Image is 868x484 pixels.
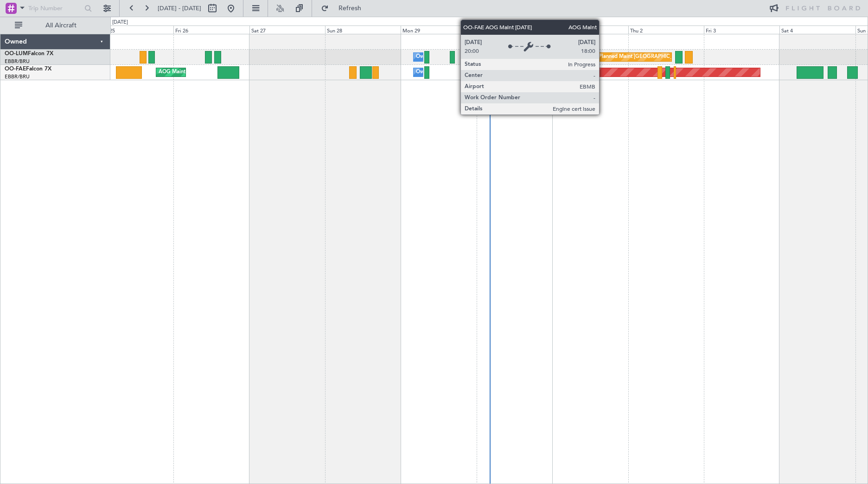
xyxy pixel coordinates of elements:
[173,25,249,34] div: Fri 26
[416,50,479,64] div: Owner Melsbroek Air Base
[466,65,541,79] div: AOG Maint Melsbroek Air Base
[159,65,271,79] div: AOG Maint [US_STATE] ([GEOGRAPHIC_DATA])
[401,25,476,34] div: Mon 29
[325,25,401,34] div: Sun 28
[477,25,552,34] div: Tue 30
[704,25,779,34] div: Fri 3
[552,25,628,34] div: Wed 1
[5,66,26,72] span: OO-FAE
[98,25,173,34] div: Thu 25
[158,4,201,13] span: [DATE] - [DATE]
[5,51,53,57] a: OO-LUMFalcon 7X
[779,25,855,34] div: Sat 4
[628,25,704,34] div: Thu 2
[599,50,766,64] div: Planned Maint [GEOGRAPHIC_DATA] ([GEOGRAPHIC_DATA] National)
[317,1,372,16] button: Refresh
[554,19,569,26] div: [DATE]
[28,1,82,15] input: Trip Number
[5,51,28,57] span: OO-LUM
[5,73,30,80] a: EBBR/BRU
[331,5,370,12] span: Refresh
[24,22,98,29] span: All Aircraft
[10,18,101,33] button: All Aircraft
[5,66,51,72] a: OO-FAEFalcon 7X
[416,65,479,79] div: Owner Melsbroek Air Base
[249,25,325,34] div: Sat 27
[5,58,30,65] a: EBBR/BRU
[112,19,128,26] div: [DATE]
